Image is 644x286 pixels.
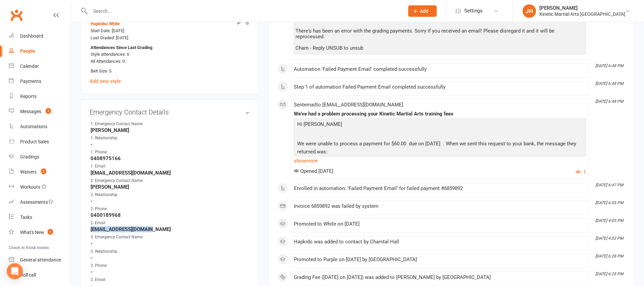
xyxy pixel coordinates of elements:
div: Keywords by Traffic [74,40,113,44]
div: Domain Overview [25,40,60,44]
a: Calendar [9,59,71,74]
a: Roll call [9,268,71,283]
span: Sent email to [EMAIL_ADDRESS][DOMAIN_NAME] [294,102,403,108]
i: [DATE] 6:48 PM [595,99,623,104]
img: tab_keywords_by_traffic_grey.svg [67,39,72,44]
a: Assessments [9,195,71,210]
div: Tasks [20,214,32,220]
strong: [PERSON_NAME] [91,127,250,133]
div: 3. Phone [91,263,146,269]
div: Assessments [20,199,53,205]
a: Payments [9,74,71,89]
div: Enrolled in automation: 'Failed Payment Email' for failed payment #6859892 [294,186,586,191]
div: People [20,48,35,54]
div: 3. Emergency Contact Name [91,234,146,240]
strong: - [91,241,250,247]
div: Promoted to White on [DATE] [294,221,586,227]
i: [DATE] 6:47 PM [595,183,623,187]
div: Kinetic Martial Arts [GEOGRAPHIC_DATA] [539,11,625,17]
a: Workouts [9,180,71,195]
p: Hi [PERSON_NAME] [296,120,584,130]
span: Belt Size: 5 [91,68,111,74]
div: Domain: [DOMAIN_NAME] [17,17,74,23]
div: Automation 'Failed Payment Email' completed successfully [294,66,586,72]
strong: [EMAIL_ADDRESS][DOMAIN_NAME] [91,170,250,176]
div: Dashboard [20,33,43,39]
div: 2. Emergency Contact Name [91,178,146,184]
span: / White [106,21,120,26]
div: Workouts [20,184,40,190]
a: Waivers 2 [9,164,71,180]
strong: - [91,269,250,275]
a: Add new style [90,78,121,84]
div: Grading Fee ([DATE] on [DATE]) was added to [PERSON_NAME] by [GEOGRAPHIC_DATA] [294,275,586,280]
div: Waivers [20,169,37,175]
a: General attendance kiosk mode [9,252,71,268]
i: [DATE] 4:03 PM [595,218,623,223]
p: We were unable to process a payment for $60.00 due on [DATE] . When we sent this request to your ... [296,140,584,157]
div: Hapkido was added to contact by Charntal Hall [294,239,586,245]
span: Last Graded: [DATE] [91,35,128,40]
div: Invoice 6859892 was failed by system [294,203,586,209]
i: [DATE] 4:03 PM [595,236,623,241]
input: Search... [88,6,399,16]
strong: - [91,255,250,261]
div: Automations [20,124,47,129]
img: website_grey.svg [11,17,16,23]
a: What's New1 [9,225,71,240]
div: 1. Phone [91,149,146,155]
div: Roll call [20,272,36,278]
span: Settings [464,3,483,18]
span: Opened [DATE] [294,168,333,174]
div: Hi [PERSON_NAME] There's has been an error with the grading payments. Sorry if you received an em... [296,17,584,51]
div: What's New [20,230,44,235]
span: 1 [48,229,53,235]
div: Promoted to Purple on [DATE] by [GEOGRAPHIC_DATA] [294,257,586,263]
div: 2. Relationship [91,192,146,198]
span: 1 [46,108,51,114]
div: v 4.0.25 [19,11,33,16]
div: 1. Emergency Contact Name [91,121,146,127]
a: Automations [9,119,71,134]
span: Add [420,8,428,14]
div: Open Intercom Messenger [7,263,23,279]
strong: Attendances Since Last Grading [91,44,152,51]
div: We've had a problem processing your Kinetic Martial Arts training fees [294,111,586,117]
span: Start Date: [DATE] [91,28,124,33]
strong: [PERSON_NAME] [91,184,250,190]
img: logo_orange.svg [11,11,16,16]
div: 1. Email [91,163,146,170]
span: All Attendances: 0 [91,59,125,64]
i: [DATE] 6:28 PM [595,254,623,258]
i: [DATE] 6:05 PM [595,200,623,205]
a: Hapkido [91,21,120,26]
div: 3. Email [91,277,146,283]
div: Calendar [20,63,39,69]
a: Reports [9,89,71,104]
strong: - [91,198,250,204]
div: General attendance [20,257,61,263]
div: 3. Relationship [91,248,146,255]
div: JH [523,4,536,18]
div: Messages [20,109,41,114]
span: Style attendances: 0 [91,52,129,57]
button: Add [408,5,437,17]
div: Step 1 of automation Failed Payment Email completed successfully [294,84,586,90]
img: tab_domain_overview_orange.svg [18,39,23,44]
div: 1. Relationship [91,135,146,141]
a: People [9,44,71,59]
div: Gradings [20,154,39,159]
div: 2. Phone [91,206,146,212]
i: [DATE] 6:48 PM [595,63,623,68]
a: Gradings [9,149,71,164]
a: Tasks [9,210,71,225]
i: [DATE] 6:48 PM [595,81,623,86]
a: show more [294,156,586,165]
i: [DATE] 6:25 PM [595,272,623,276]
a: Clubworx [8,7,25,23]
strong: [EMAIL_ADDRESS][DOMAIN_NAME] [91,226,250,232]
a: Messages 1 [9,104,71,119]
div: Reports [20,94,37,99]
strong: - [91,141,250,147]
div: 2. Email [91,220,146,226]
